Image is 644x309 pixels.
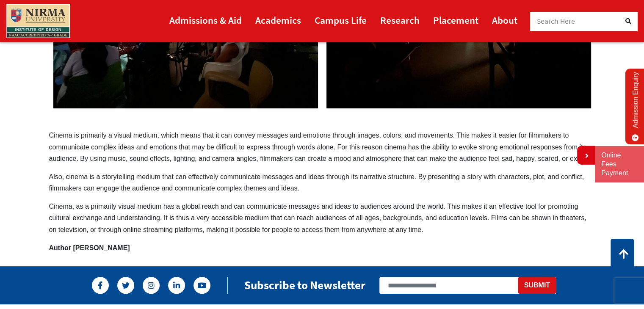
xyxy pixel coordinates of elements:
p: Cinema, as a primarily visual medium has a global reach and can communicate messages and ideas to... [49,201,595,235]
a: Academics [255,11,301,30]
span: Search Here [537,17,575,26]
button: Submit [518,277,556,294]
strong: Author [PERSON_NAME] [49,244,130,251]
a: Campus Life [315,11,367,30]
p: Also, cinema is a storytelling medium that can effectively communicate messages and ideas through... [49,171,595,194]
p: Cinema is primarily a visual medium, which means that it can convey messages and emotions through... [49,130,595,164]
a: Placement [433,11,478,30]
a: Admissions & Aid [169,11,242,30]
a: Online Fees Payment [601,151,638,177]
img: main_logo [6,4,70,38]
h2: Subscribe to Newsletter [244,278,365,292]
a: Research [380,11,420,30]
a: About [492,11,517,30]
